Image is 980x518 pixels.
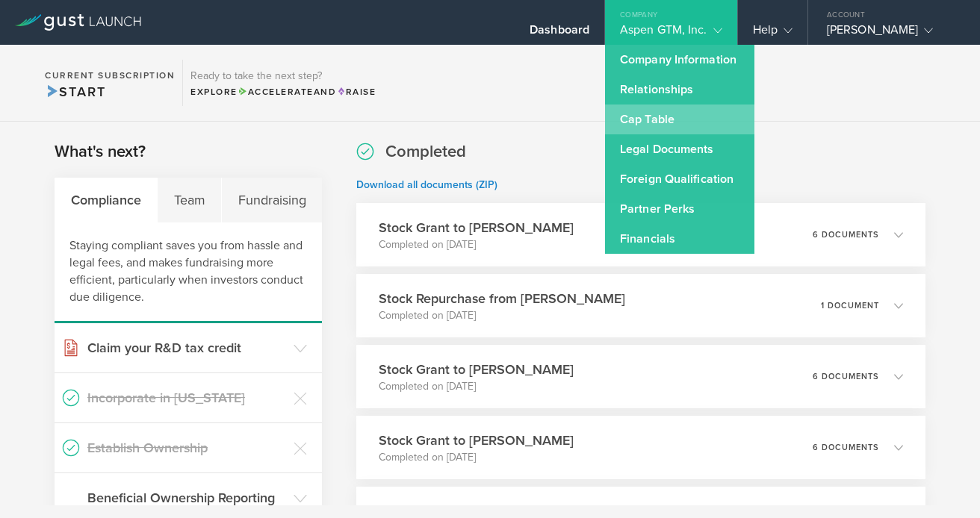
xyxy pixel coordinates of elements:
div: Staying compliant saves you from hassle and legal fees, and makes fundraising more efficient, par... [55,222,322,323]
div: [PERSON_NAME] [827,22,954,45]
span: Accelerate [238,87,314,97]
span: Raise [336,87,376,97]
div: Team [158,178,222,222]
span: and [238,87,337,97]
h3: Beneficial Ownership Reporting [87,488,286,508]
h3: Ready to take the next step? [190,71,376,81]
h3: Establish Ownership [87,438,286,458]
h3: Incorporate in [US_STATE] [87,388,286,408]
h2: Completed [385,141,466,163]
div: Dashboard [530,22,589,45]
h2: Current Subscription [45,71,175,80]
p: 6 documents [813,372,879,381]
h3: Stock Grant to [PERSON_NAME] [379,218,574,237]
p: 6 documents [813,231,879,239]
iframe: Chat Widget [905,446,980,518]
div: Help [753,22,793,45]
h3: Stock Repurchase from [PERSON_NAME] [379,289,625,308]
div: Ready to take the next step?ExploreAccelerateandRaise [182,60,383,106]
p: 6 documents [813,443,879,452]
h3: Stock Grant to [PERSON_NAME] [379,360,574,379]
div: Fundraising [222,178,322,222]
span: Start [45,84,105,100]
p: 1 document [821,302,879,310]
p: Completed on [DATE] [379,379,574,394]
div: Aspen GTM, Inc. [620,22,722,45]
h3: Claim your R&D tax credit [87,338,286,358]
div: Explore [190,85,376,99]
a: Download all documents (ZIP) [356,178,497,191]
div: Compliance [55,178,158,222]
p: Completed on [DATE] [379,237,574,252]
p: Completed on [DATE] [379,308,625,323]
p: Completed on [DATE] [379,450,574,465]
h3: Stock Grant to [PERSON_NAME] [379,431,574,450]
h2: What's next? [55,141,146,163]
